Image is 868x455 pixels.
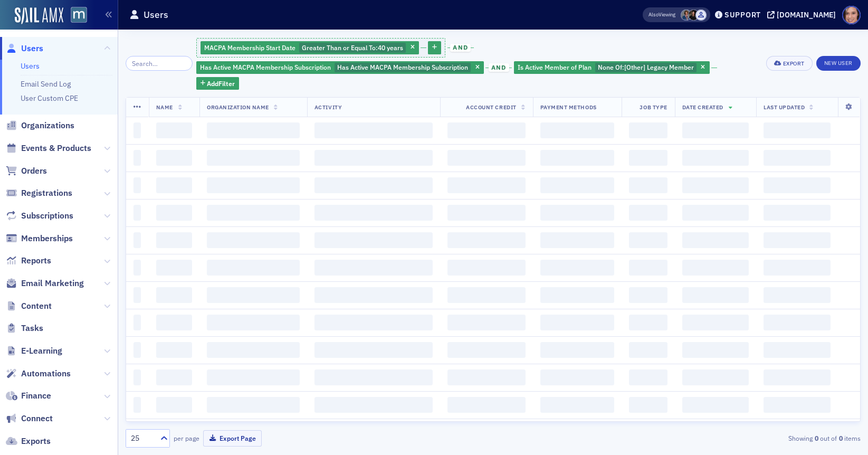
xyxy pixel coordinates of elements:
[447,205,526,221] span: ‌
[21,93,78,103] a: User Custom CPE
[314,150,433,166] span: ‌
[6,255,51,267] a: Reports
[15,7,63,24] img: SailAMX
[447,260,526,276] span: ‌
[816,56,861,71] a: New User
[314,397,433,413] span: ‌
[144,8,168,21] h1: Users
[648,11,659,18] div: Also
[447,397,526,413] span: ‌
[764,232,831,248] span: ‌
[447,122,526,138] span: ‌
[314,287,433,303] span: ‌
[764,315,831,330] span: ‌
[629,260,667,276] span: ‌
[447,287,526,303] span: ‌
[314,122,433,138] span: ‌
[21,233,73,244] span: Memberships
[378,43,403,52] span: 40 years
[6,165,47,177] a: Orders
[133,260,141,276] span: ‌
[764,369,831,385] span: ‌
[314,315,433,330] span: ‌
[156,232,193,248] span: ‌
[207,315,300,330] span: ‌
[764,103,805,111] span: Last Updated
[207,397,300,413] span: ‌
[485,63,512,72] button: and
[156,260,193,276] span: ‌
[447,177,526,193] span: ‌
[21,278,84,289] span: Email Marketing
[133,342,141,358] span: ‌
[682,287,749,303] span: ‌
[131,433,154,444] div: 25
[688,10,699,21] span: Lauren McDonough
[447,369,526,385] span: ‌
[126,56,193,71] input: Search…
[648,11,675,18] span: Viewing
[21,187,72,199] span: Registrations
[764,260,831,276] span: ‌
[207,232,300,248] span: ‌
[133,315,141,330] span: ‌
[447,232,526,248] span: ‌
[447,342,526,358] span: ‌
[156,122,193,138] span: ‌
[682,177,749,193] span: ‌
[766,56,812,71] button: Export
[629,150,667,166] span: ‌
[540,177,615,193] span: ‌
[6,300,52,312] a: Content
[156,177,193,193] span: ‌
[314,232,433,248] span: ‌
[540,260,615,276] span: ‌
[447,150,526,166] span: ‌
[682,232,749,248] span: ‌
[21,300,52,312] span: Content
[21,413,53,424] span: Connect
[764,205,831,221] span: ‌
[764,177,831,193] span: ‌
[518,63,592,71] span: Is Active Member of Plan
[682,315,749,330] span: ‌
[21,165,47,177] span: Orders
[21,210,73,222] span: Subscriptions
[314,205,433,221] span: ‌
[156,315,193,330] span: ‌
[203,430,262,447] button: Export Page
[629,397,667,413] span: ‌
[624,63,694,71] span: [Other] Legacy Member
[598,63,624,71] span: None Of :
[682,342,749,358] span: ‌
[466,103,516,111] span: Account Credit
[6,210,73,222] a: Subscriptions
[629,122,667,138] span: ‌
[777,10,836,20] div: [DOMAIN_NAME]
[21,345,62,357] span: E-Learning
[767,11,840,18] button: [DOMAIN_NAME]
[207,287,300,303] span: ‌
[21,120,74,131] span: Organizations
[156,205,193,221] span: ‌
[207,342,300,358] span: ‌
[133,369,141,385] span: ‌
[682,122,749,138] span: ‌
[540,232,615,248] span: ‌
[842,6,861,24] span: Profile
[682,103,723,111] span: Date Created
[629,205,667,221] span: ‌
[764,342,831,358] span: ‌
[540,122,615,138] span: ‌
[21,390,51,402] span: Finance
[447,44,474,52] button: and
[681,10,692,21] span: Chris Dougherty
[640,103,667,111] span: Job Type
[764,150,831,166] span: ‌
[174,433,199,443] label: per page
[6,43,43,54] a: Users
[6,413,53,424] a: Connect
[783,61,805,67] div: Export
[540,369,615,385] span: ‌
